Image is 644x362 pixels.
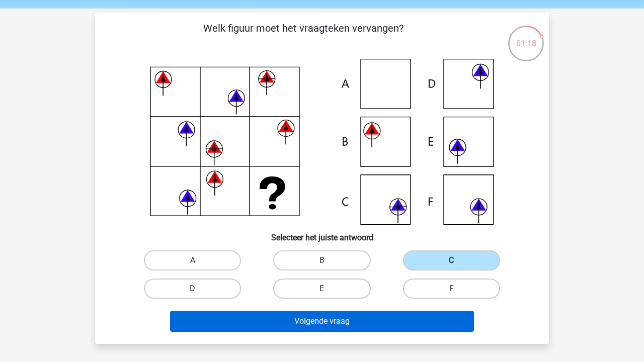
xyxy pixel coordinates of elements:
[273,250,370,270] label: B
[273,279,370,299] label: E
[507,25,545,50] div: 01:18
[403,250,500,270] label: C
[403,279,500,299] label: F
[111,21,495,51] p: Welk figuur moet het vraagteken vervangen?
[111,225,533,242] h6: Selecteer het juiste antwoord
[170,311,474,332] button: Volgende vraag
[144,279,241,299] label: D
[144,250,241,270] label: A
